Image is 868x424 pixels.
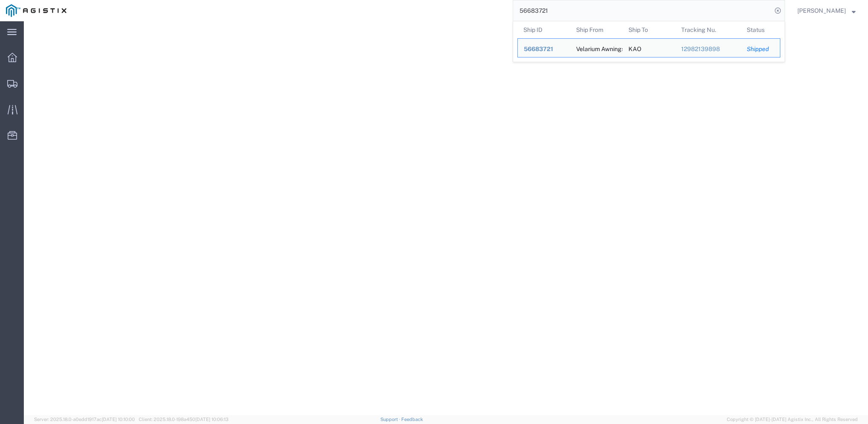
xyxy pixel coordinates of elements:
span: Server: 2025.18.0-a0edd1917ac [34,417,135,422]
span: [DATE] 10:06:13 [195,417,228,422]
span: 56683721 [524,46,553,52]
span: Copyright © [DATE]-[DATE] Agistix Inc., All Rights Reserved [727,416,858,423]
table: Search Results [517,21,785,62]
img: logo [6,4,66,17]
button: [PERSON_NAME] [797,6,856,16]
iframe: FS Legacy Container [24,21,868,415]
th: Ship To [622,21,675,38]
th: Tracking Nu. [675,21,741,38]
a: Feedback [401,417,423,422]
th: Ship ID [517,21,570,38]
div: KAO [628,39,641,57]
div: 12982139898 [681,45,735,54]
th: Ship From [570,21,623,38]
a: Support [380,417,402,422]
div: Velarium Awnings [576,39,617,57]
span: Nathan Seeley [797,6,846,15]
span: Client: 2025.18.0-198a450 [139,417,228,422]
div: 56683721 [524,45,564,54]
div: Shipped [747,45,774,54]
span: [DATE] 10:10:00 [102,417,135,422]
th: Status [741,21,780,38]
input: Search for shipment number, reference number [513,0,772,21]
